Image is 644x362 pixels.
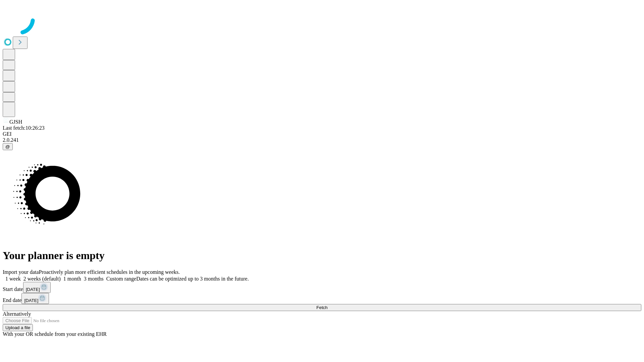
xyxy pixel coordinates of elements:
[23,276,61,282] span: 2 weeks (default)
[3,125,45,131] span: Last fetch: 10:26:23
[26,287,40,292] span: [DATE]
[3,324,33,331] button: Upload a file
[63,276,81,282] span: 1 month
[3,304,641,311] button: Fetch
[3,249,641,262] h1: Your planner is empty
[3,293,641,304] div: End date
[84,276,104,282] span: 3 months
[5,144,10,149] span: @
[21,293,49,304] button: [DATE]
[3,311,31,317] span: Alternatively
[3,137,641,143] div: 2.0.241
[106,276,136,282] span: Custom range
[23,282,51,293] button: [DATE]
[316,305,327,310] span: Fetch
[3,282,641,293] div: Start date
[3,331,107,337] span: With your OR schedule from your existing EHR
[3,131,641,137] div: GEI
[3,143,13,150] button: @
[24,298,38,303] span: [DATE]
[3,269,39,275] span: Import your data
[9,119,22,125] span: GJSH
[5,276,21,282] span: 1 week
[136,276,249,282] span: Dates can be optimized up to 3 months in the future.
[39,269,180,275] span: Proactively plan more efficient schedules in the upcoming weeks.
